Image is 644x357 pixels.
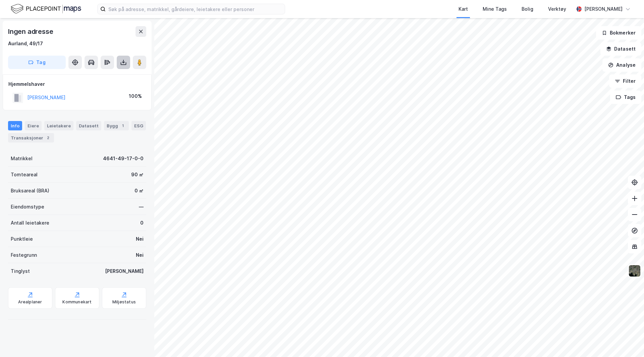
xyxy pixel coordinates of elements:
button: Tags [610,91,641,104]
button: Filter [609,74,641,88]
div: Bruksareal (BRA) [11,187,49,195]
div: Datasett [76,121,101,130]
div: Bolig [522,5,533,13]
div: [PERSON_NAME] [105,267,144,275]
div: 2 [45,134,51,141]
div: Hjemmelshaver [8,80,146,88]
button: Bokmerker [596,26,641,40]
div: Tinglyst [11,267,30,275]
div: ESG [131,121,146,130]
div: 1 [119,122,126,129]
div: Aurland, 49/17 [8,40,43,48]
div: Arealplaner [18,299,42,305]
div: Ingen adresse [8,26,54,37]
div: Kart [459,5,468,13]
div: Kommunekart [62,299,92,305]
input: Søk på adresse, matrikkel, gårdeiere, leietakere eller personer [106,4,285,14]
button: Analyse [602,58,641,72]
img: logo.f888ab2527a4732fd821a326f86c7f29.svg [11,3,81,15]
div: 0 ㎡ [135,187,144,195]
div: Tomteareal [11,171,38,179]
div: Verktøy [548,5,566,13]
iframe: Chat Widget [610,325,644,357]
div: Miljøstatus [112,299,136,305]
div: Punktleie [11,235,33,243]
button: Tag [8,56,66,69]
div: Kontrollprogram for chat [610,325,644,357]
div: Info [8,121,22,130]
div: Nei [136,251,144,259]
button: Datasett [600,42,641,56]
div: — [139,203,144,211]
div: [PERSON_NAME] [584,5,623,13]
img: 9k= [628,264,641,277]
div: Mine Tags [483,5,507,13]
div: Bygg [104,121,129,130]
div: 4641-49-17-0-0 [103,155,144,163]
div: Eiere [25,121,42,130]
div: Eiendomstype [11,203,44,211]
div: Leietakere [44,121,73,130]
div: Festegrunn [11,251,37,259]
div: Antall leietakere [11,219,49,227]
div: 0 [140,219,144,227]
div: 90 ㎡ [131,171,144,179]
div: 100% [129,92,142,100]
div: Matrikkel [11,155,33,163]
div: Transaksjoner [8,133,54,142]
div: Nei [136,235,144,243]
